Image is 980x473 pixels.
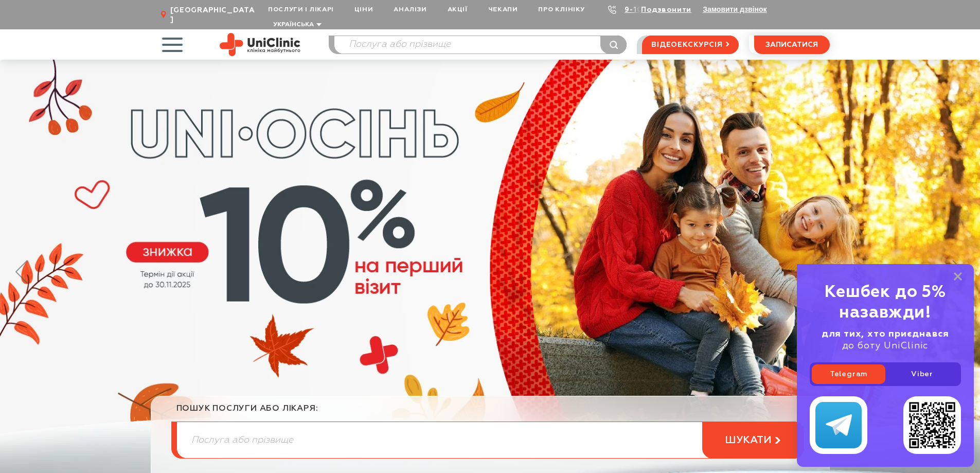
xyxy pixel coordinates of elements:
a: відеоекскурсія [642,36,738,54]
span: записатися [765,41,818,48]
button: записатися [754,36,830,54]
button: Замовити дзвінок [703,5,767,13]
a: Viber [885,364,959,384]
a: Telegram [812,364,885,384]
a: 9-103 [625,6,647,13]
span: відеоекскурсія [651,36,722,54]
div: пошук послуги або лікаря: [176,404,804,422]
img: Uniclinic [220,33,300,56]
span: [GEOGRAPHIC_DATA] [170,6,258,24]
input: Послуга або прізвище [334,36,627,54]
div: Кешбек до 5% назавжди! [810,282,961,323]
a: Подзвонити [641,6,691,13]
button: шукати [702,422,804,459]
span: Українська [273,22,314,28]
span: шукати [725,434,772,447]
button: Українська [271,21,322,29]
input: Послуга або прізвище [177,422,804,458]
div: до боту UniClinic [810,328,961,352]
b: для тих, хто приєднався [822,329,949,339]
